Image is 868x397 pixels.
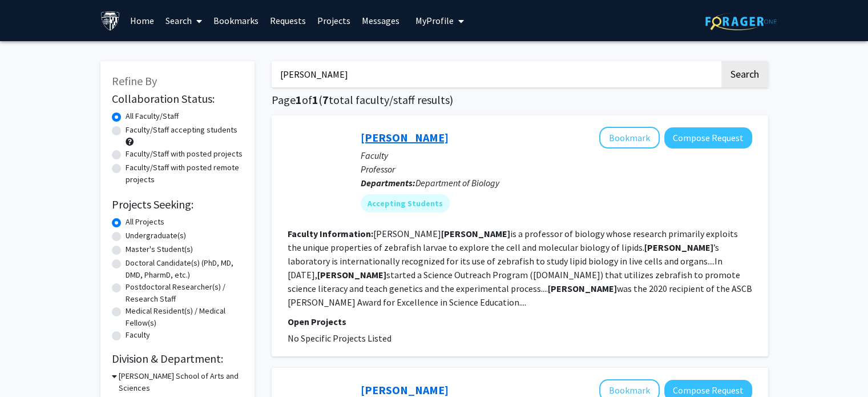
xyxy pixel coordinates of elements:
h1: Page of ( total faculty/staff results) [272,93,768,107]
mat-chip: Accepting Students [361,194,450,212]
a: Projects [312,1,356,41]
b: [PERSON_NAME] [548,283,617,294]
input: Search Keywords [272,61,720,87]
a: Bookmarks [208,1,264,41]
label: Doctoral Candidate(s) (PhD, MD, DMD, PharmD, etc.) [126,257,243,281]
b: [PERSON_NAME] [644,242,713,253]
b: [PERSON_NAME] [441,228,510,239]
p: Faculty [361,149,752,162]
a: [PERSON_NAME] [361,130,449,145]
button: Add Steven Farber to Bookmarks [599,127,660,149]
label: Faculty [126,329,150,341]
p: Professor [361,162,752,176]
a: Home [124,1,160,41]
h2: Division & Department: [112,352,243,366]
label: Medical Resident(s) / Medical Fellow(s) [126,305,243,329]
b: Faculty Information: [288,228,373,239]
p: Open Projects [288,315,752,328]
span: Refine By [112,74,157,88]
a: Messages [356,1,405,41]
b: Departments: [361,177,415,189]
label: Undergraduate(s) [126,230,186,242]
label: Faculty/Staff with posted remote projects [126,162,243,186]
span: 1 [296,93,302,107]
label: Faculty/Staff with posted projects [126,148,243,160]
label: All Faculty/Staff [126,110,179,122]
img: Johns Hopkins University Logo [100,11,120,31]
iframe: Chat [9,346,49,388]
h3: [PERSON_NAME] School of Arts and Sciences [119,370,243,394]
a: Requests [264,1,312,41]
span: Department of Biology [415,177,499,189]
h2: Collaboration Status: [112,92,243,106]
h2: Projects Seeking: [112,198,243,211]
button: Search [721,61,768,87]
b: [PERSON_NAME] [317,269,386,280]
span: My Profile [415,15,454,26]
a: Search [160,1,208,41]
img: ForagerOne Logo [705,13,777,30]
span: 7 [322,93,329,107]
fg-read-more: [PERSON_NAME] is a professor of biology whose research primarily exploits the unique properties o... [288,228,752,308]
label: All Projects [126,216,164,228]
a: [PERSON_NAME] [361,383,449,397]
button: Compose Request to Steven Farber [664,127,752,149]
label: Master's Student(s) [126,243,193,255]
span: 1 [312,93,318,107]
label: Faculty/Staff accepting students [126,124,237,136]
label: Postdoctoral Researcher(s) / Research Staff [126,281,243,305]
span: No Specific Projects Listed [288,332,391,344]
